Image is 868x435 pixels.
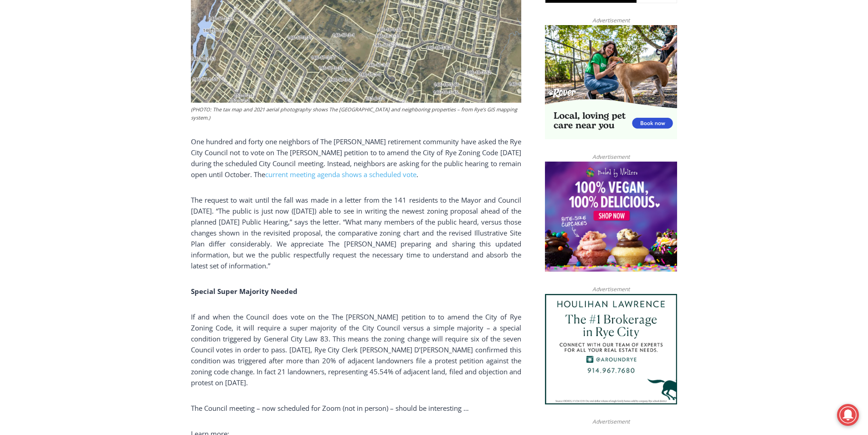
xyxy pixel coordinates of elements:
a: Intern @ [DOMAIN_NAME] [219,89,442,114]
span: Advertisement [583,417,639,426]
span: Advertisement [583,285,639,293]
span: Open Tues. - Sun. [PHONE_NUMBER] [3,94,89,129]
p: The request to wait until the fall was made in a letter from the 141 residents to the Mayor and C... [191,194,521,271]
a: current meeting agenda shows a scheduled vote [265,170,416,179]
img: Baked by Melissa [545,162,677,272]
span: Intern @ [DOMAIN_NAME] [238,91,422,111]
a: Open Tues. - Sun. [PHONE_NUMBER] [0,92,92,114]
span: Advertisement [583,16,639,25]
div: "clearly one of the favorites in the [GEOGRAPHIC_DATA] neighborhood" [93,57,129,109]
span: Advertisement [583,152,639,161]
figcaption: (PHOTO: The tax map and 2021 aerial photography shows The [GEOGRAPHIC_DATA] and neighboring prope... [191,105,521,121]
p: One hundred and forty one neighbors of The [PERSON_NAME] retirement community have asked the Rye ... [191,136,521,180]
strong: Special Super Majority Needed [191,287,298,296]
p: The Council meeting – now scheduled for Zoom (not in person) – should be interesting … [191,403,521,414]
div: "The first chef I interviewed talked about coming to [GEOGRAPHIC_DATA] from [GEOGRAPHIC_DATA] in ... [230,0,431,89]
p: If and when the Council does vote on the The [PERSON_NAME] petition to to amend the City of Rye Z... [191,311,521,388]
img: Houlihan Lawrence The #1 Brokerage in Rye City [545,294,677,404]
